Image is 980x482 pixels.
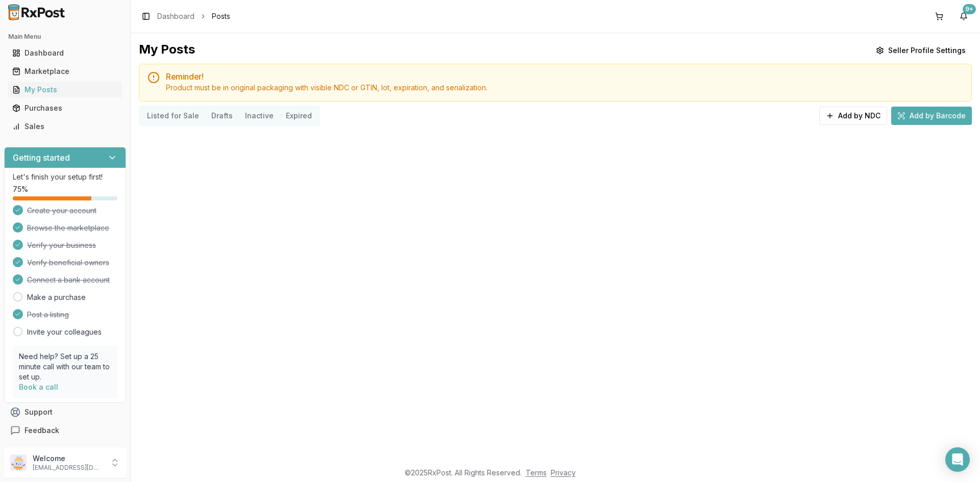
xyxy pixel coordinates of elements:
[12,66,118,77] div: Marketplace
[19,383,58,391] a: Book a call
[157,11,194,21] a: Dashboard
[526,468,547,477] a: Terms
[27,258,109,268] span: Verify beneficial owners
[4,4,69,20] img: RxPost Logo
[13,151,70,164] h3: Getting started
[19,351,111,382] p: Need help? Set up a 25 minute call with our team to set up.
[166,83,963,93] div: Product must be in original packaging with visible NDC or GTIN, lot, expiration, and serialization.
[27,310,69,320] span: Post a listing
[33,453,104,464] p: Welcome
[12,103,118,113] div: Purchases
[945,447,970,472] div: Open Intercom Messenger
[4,100,126,116] button: Purchases
[4,118,126,135] button: Sales
[13,172,117,182] p: Let's finish your setup first!
[33,464,104,472] p: [EMAIL_ADDRESS][DOMAIN_NAME]
[891,107,972,125] button: Add by Barcode
[963,4,976,14] div: 9+
[212,11,230,21] span: Posts
[955,8,972,24] button: 9+
[4,403,126,421] button: Support
[12,121,118,132] div: Sales
[157,11,230,21] nav: breadcrumb
[141,108,205,124] button: Listed for Sale
[8,99,122,117] a: Purchases
[139,41,195,60] div: My Posts
[819,107,887,125] button: Add by NDC
[27,223,109,233] span: Browse the marketplace
[8,44,122,62] a: Dashboard
[280,108,318,124] button: Expired
[10,454,27,471] img: User avatar
[12,85,118,95] div: My Posts
[4,63,126,80] button: Marketplace
[8,117,122,136] a: Sales
[24,425,59,436] span: Feedback
[27,240,96,250] span: Verify your business
[13,184,28,194] span: 75 %
[12,48,118,58] div: Dashboard
[27,206,96,216] span: Create your account
[8,81,122,99] a: My Posts
[27,327,102,337] a: Invite your colleagues
[4,45,126,61] button: Dashboard
[870,41,972,60] button: Seller Profile Settings
[8,62,122,81] a: Marketplace
[166,72,963,81] h5: Reminder!
[27,275,110,285] span: Connect a bank account
[8,33,122,41] h2: Main Menu
[551,468,576,477] a: Privacy
[239,108,280,124] button: Inactive
[4,82,126,98] button: My Posts
[205,108,239,124] button: Drafts
[27,292,86,302] a: Make a purchase
[4,421,126,440] button: Feedback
